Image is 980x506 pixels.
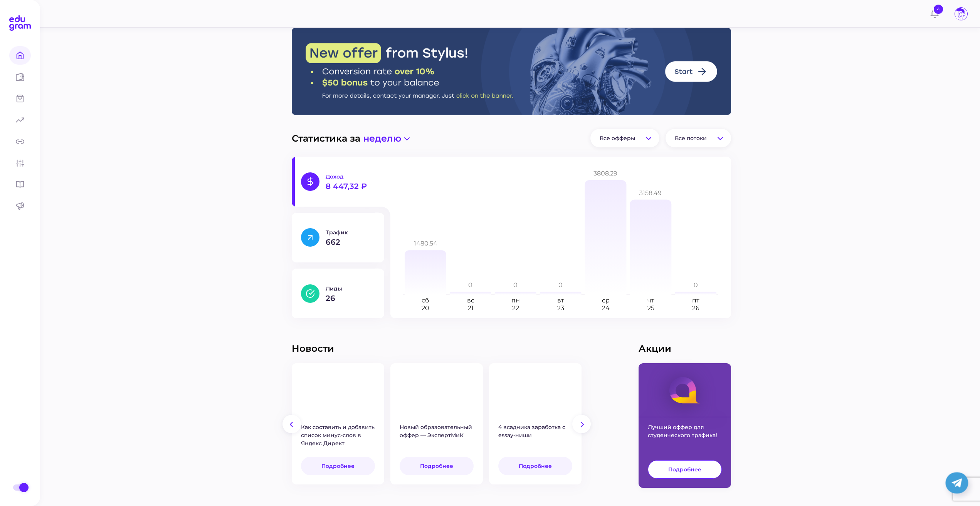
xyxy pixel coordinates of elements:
p: Лучший оффер для студенческого трафика! [639,417,731,460]
text: сб [422,297,429,304]
p: Трафик [326,229,375,236]
text: пт [692,297,699,304]
button: Трафик662 [292,213,384,262]
text: ср [602,297,609,304]
a: Подробнее [648,460,722,479]
tspan: 0 [693,281,698,289]
text: 20 [422,304,429,312]
div: Статистика за [292,129,731,147]
span: Все потоки [675,135,707,142]
p: 662 [326,238,375,246]
a: Подробнее [301,457,375,475]
p: 8 447,32 ₽ [326,182,375,190]
text: 22 [512,304,519,312]
button: Доход8 447,32 ₽ [292,157,384,206]
tspan: 3808.29 [593,170,617,177]
a: Подробнее [498,457,572,475]
span: Подробнее [668,466,701,473]
text: 25 [647,304,654,312]
span: Все офферы [600,135,635,142]
tspan: 1480.54 [414,240,437,247]
p: Доход [326,173,375,180]
text: вс [467,297,474,304]
button: Лиды26 [292,269,384,318]
a: Подробнее [400,457,474,475]
text: 24 [602,304,609,312]
span: Подробнее [321,463,355,469]
div: Как составить и добавить список минус-слов в Яндекс Директ [292,417,384,457]
div: 4 всадника заработка с essay-ниши [489,417,582,457]
tspan: 0 [558,281,563,289]
span: 4 [933,4,944,15]
div: Новости [292,343,639,354]
text: 26 [692,304,699,312]
tspan: 0 [513,281,518,289]
tspan: 3158.49 [639,189,662,197]
p: Лиды [326,285,375,292]
text: 23 [557,304,564,312]
text: пн [511,297,520,304]
img: Stylus Banner [292,28,731,115]
span: Подробнее [420,463,453,469]
p: 26 [326,294,375,302]
span: неделю [363,133,401,144]
text: вт [557,297,564,304]
button: 4 [927,6,942,22]
text: 21 [467,304,473,312]
tspan: 0 [468,281,472,289]
text: чт [647,297,654,304]
span: Подробнее [519,463,552,469]
div: Акции [639,343,731,354]
div: Новый образовательный оффер — ЭкспертМиК [390,417,483,457]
